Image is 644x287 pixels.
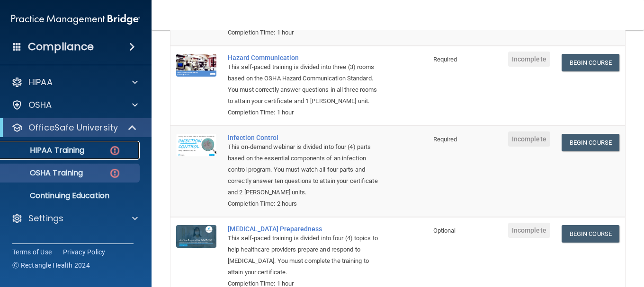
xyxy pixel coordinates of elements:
[11,10,140,29] img: PMB logo
[562,54,619,71] a: Begin Course
[11,122,137,133] a: OfficeSafe University
[63,247,106,257] a: Privacy Policy
[433,227,456,234] span: Optional
[28,122,118,133] p: OfficeSafe University
[228,198,380,209] div: Completion Time: 2 hours
[562,225,619,243] a: Begin Course
[228,54,380,61] a: Hazard Communication
[228,134,380,141] a: Infection Control
[228,107,380,118] div: Completion Time: 1 hour
[6,146,84,155] p: HIPAA Training
[11,99,138,111] a: OSHA
[11,77,138,88] a: HIPAA
[12,247,52,257] a: Terms of Use
[508,223,550,238] span: Incomplete
[109,145,121,157] img: danger-circle.6113f641.png
[597,222,633,258] iframe: Drift Widget Chat Controller
[228,61,380,107] div: This self-paced training is divided into three (3) rooms based on the OSHA Hazard Communication S...
[228,141,380,198] div: This on-demand webinar is divided into four (4) parts based on the essential components of an inf...
[228,27,380,38] div: Completion Time: 1 hour
[508,131,550,147] span: Incomplete
[28,213,63,224] p: Settings
[228,233,380,278] div: This self-paced training is divided into four (4) topics to help healthcare providers prepare and...
[433,136,457,143] span: Required
[109,167,121,179] img: danger-circle.6113f641.png
[12,261,90,270] span: Ⓒ Rectangle Health 2024
[228,225,380,233] a: [MEDICAL_DATA] Preparedness
[508,52,550,67] span: Incomplete
[28,40,94,53] h4: Compliance
[28,77,53,88] p: HIPAA
[562,134,619,151] a: Begin Course
[6,191,135,200] p: Continuing Education
[6,168,83,178] p: OSHA Training
[28,99,52,111] p: OSHA
[11,213,138,224] a: Settings
[433,56,457,63] span: Required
